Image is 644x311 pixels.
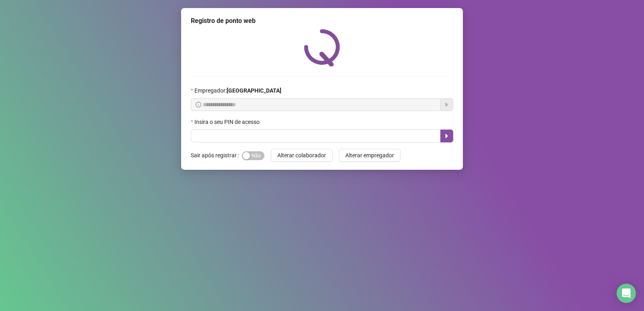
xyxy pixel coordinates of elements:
[227,87,281,94] strong: [GEOGRAPHIC_DATA]
[271,149,332,162] button: Alterar colaborador
[444,133,450,139] span: caret-right
[339,149,400,162] button: Alterar empregador
[304,29,340,66] img: QRPoint
[191,149,242,162] label: Sair após registrar
[345,151,394,160] span: Alterar empregador
[194,86,281,95] span: Empregador :
[196,102,201,107] span: info-circle
[191,117,265,126] label: Insira o seu PIN de acesso
[191,16,453,26] div: Registro de ponto web
[277,151,326,160] span: Alterar colaborador
[617,284,636,303] div: Open Intercom Messenger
